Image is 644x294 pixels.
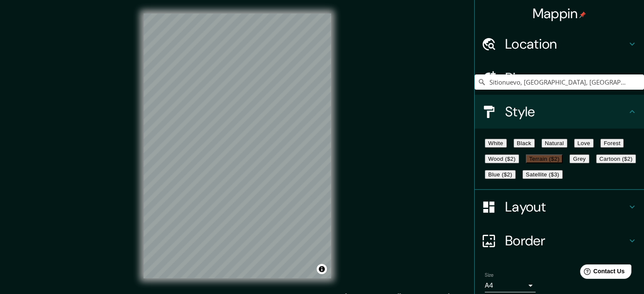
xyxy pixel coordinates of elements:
div: Pins [475,61,644,95]
button: Blue ($2) [485,170,516,179]
button: Black [514,139,535,148]
div: Layout [475,190,644,224]
h4: Pins [505,69,627,86]
button: Grey [569,154,589,163]
img: pin-icon.png [579,11,586,18]
button: Terrain ($2) [526,154,563,163]
h4: Mappin [533,5,586,22]
label: Size [485,272,494,279]
button: White [485,139,507,148]
input: Pick your city or area [475,74,644,90]
button: Satellite ($3) [522,170,563,179]
div: Border [475,224,644,258]
button: Forest [600,139,624,148]
div: A4 [485,279,536,292]
h4: Style [505,103,627,120]
h4: Layout [505,198,627,215]
h4: Location [505,36,627,52]
h4: Border [505,232,627,249]
button: Natural [542,139,567,148]
iframe: Help widget launcher [569,261,635,285]
button: Wood ($2) [485,154,519,163]
button: Love [574,139,594,148]
div: Style [475,95,644,129]
canvas: Map [144,14,331,278]
button: Toggle attribution [317,264,327,274]
button: Cartoon ($2) [596,154,636,163]
div: Location [475,27,644,61]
